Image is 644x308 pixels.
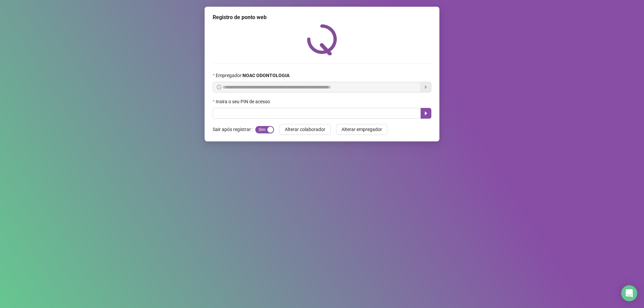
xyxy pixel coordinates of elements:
[279,124,331,135] button: Alterar colaborador
[307,24,337,55] img: QRPoint
[621,285,637,301] div: Open Intercom Messenger
[423,111,429,116] span: caret-right
[285,126,325,133] span: Alterar colaborador
[213,13,431,21] div: Registro de ponto web
[341,126,382,133] span: Alterar empregador
[217,85,221,89] span: info-circle
[336,124,387,135] button: Alterar empregador
[216,72,289,79] span: Empregador :
[213,124,255,135] label: Sair após registrar
[213,98,274,105] label: Insira o seu PIN de acesso
[243,73,289,78] strong: NOAC ODONTOLOGIA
